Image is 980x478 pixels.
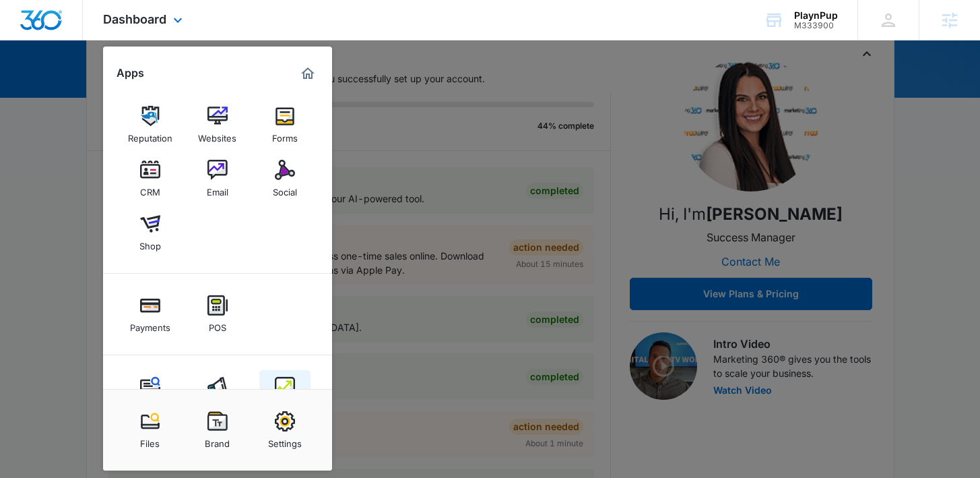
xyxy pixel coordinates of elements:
[272,126,298,144] div: Forms
[192,153,243,204] a: Email
[192,99,243,150] a: Websites
[22,35,32,46] img: website_grey.svg
[259,99,311,150] a: Forms
[125,405,176,456] a: Files
[192,370,243,421] a: Ads
[209,316,226,333] div: POS
[198,126,236,144] div: Websites
[268,431,302,449] div: Settings
[273,180,297,198] div: Social
[192,405,243,456] a: Brand
[130,316,170,333] div: Payments
[259,405,311,456] a: Settings
[259,153,311,204] a: Social
[125,153,176,204] a: CRM
[207,180,228,198] div: Email
[192,289,243,340] a: POS
[103,12,166,26] span: Dashboard
[51,80,121,88] div: Domain Overview
[140,431,160,449] div: Files
[38,22,66,32] div: v 4.0.24
[35,35,148,46] div: Domain: [DOMAIN_NAME]
[297,63,319,84] a: Marketing 360® Dashboard
[149,80,227,88] div: Keywords by Traffic
[125,207,176,258] a: Shop
[22,22,32,32] img: logo_orange.svg
[117,67,144,80] h2: Apps
[128,126,172,144] div: Reputation
[134,78,145,89] img: tab_keywords_by_traffic_grey.svg
[794,21,838,30] div: account id
[794,10,838,21] div: account name
[36,78,47,89] img: tab_domain_overview_orange.svg
[125,289,176,340] a: Payments
[125,370,176,421] a: Content
[139,234,161,251] div: Shop
[205,431,230,449] div: Brand
[140,180,160,198] div: CRM
[259,370,311,421] a: Intelligence
[125,99,176,150] a: Reputation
